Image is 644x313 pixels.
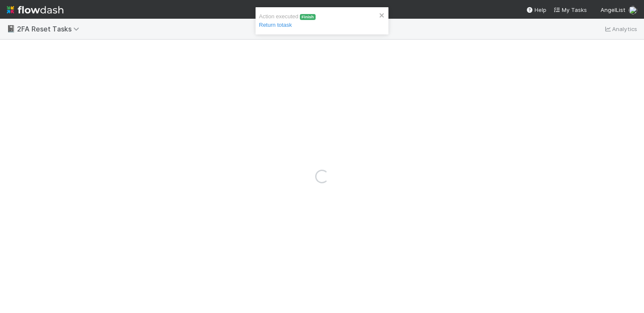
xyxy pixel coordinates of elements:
img: logo-inverted-e16ddd16eac7371096b0.svg [7,3,63,17]
img: avatar_a8b9208c-77c1-4b07-b461-d8bc701f972e.png [629,6,637,14]
div: Help [526,6,546,14]
span: 📓 [7,25,15,32]
a: Analytics [604,24,637,34]
a: My Tasks [553,6,587,14]
span: 2FA Reset Tasks [17,25,83,33]
span: Finish [300,14,316,20]
span: My Tasks [553,6,587,13]
span: AngelList [601,6,625,13]
button: close [379,11,385,19]
span: Action executed [259,13,316,28]
a: Return totask [259,22,292,28]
